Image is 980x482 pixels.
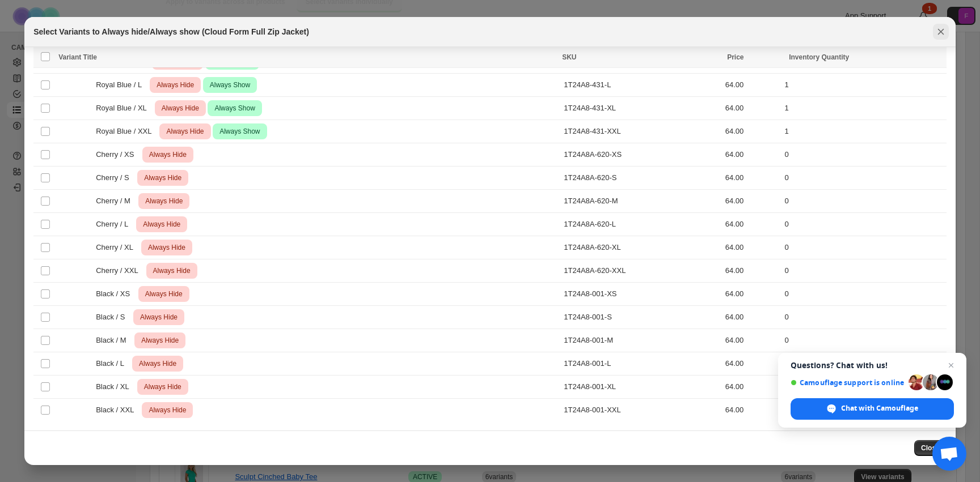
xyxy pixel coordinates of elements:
span: Always Hide [164,125,206,138]
td: 0 [781,143,946,167]
td: 0 [781,190,946,213]
span: Royal Blue / L [96,79,147,91]
span: Always Hide [142,171,184,185]
span: Cherry / L [96,219,134,230]
span: Always Hide [146,403,188,417]
span: Variant Title [58,53,97,61]
td: 64.00 [722,306,782,329]
span: SKU [562,53,576,61]
td: 1T24A8-001-M [560,329,722,352]
span: Cherry / XL [96,242,139,253]
td: 64.00 [722,376,782,399]
span: Always Hide [138,310,180,324]
td: 1T24A8-431-XXL [560,120,722,143]
td: 1T24A8-001-L [560,352,722,376]
td: 0 [781,306,946,329]
td: 64.00 [722,283,782,306]
span: Always Hide [159,101,201,115]
span: Inventory Quantity [789,53,849,61]
span: Chat with Camouflage [841,403,918,413]
td: 1T24A8A-620-XXL [560,259,722,283]
span: Always Hide [142,380,184,394]
td: 1T24A8-001-XXL [560,399,722,422]
td: 64.00 [722,259,782,283]
td: 0 [781,213,946,236]
td: 0 [781,329,946,352]
span: Always Hide [139,334,181,347]
a: Open chat [932,437,966,471]
td: 1T24A8-001-XS [560,283,722,306]
span: Black / XL [96,381,135,393]
span: Camouflage support is online [791,378,905,387]
td: 0 [781,352,946,376]
span: Always Hide [147,148,189,161]
td: 64.00 [722,74,782,97]
span: Always Hide [143,194,185,208]
td: 64.00 [722,352,782,376]
td: 1 [781,74,946,97]
td: 1T24A8-001-S [560,306,722,329]
td: 64.00 [722,143,782,167]
td: 1 [781,120,946,143]
td: 1 [781,97,946,120]
span: Cherry / XS [96,149,140,160]
h2: Select Variants to Always hide/Always show (Cloud Form Full Zip Jacket) [33,26,309,37]
span: Always Hide [154,78,196,92]
span: Always Hide [146,241,188,254]
span: Always Show [208,78,252,92]
span: Cherry / M [96,195,137,207]
td: 0 [781,259,946,283]
td: 1T24A8A-620-M [560,190,722,213]
td: 64.00 [722,120,782,143]
span: Black / L [96,358,130,369]
button: Close [933,24,949,40]
td: 1T24A8-431-XL [560,97,722,120]
span: Close [921,443,940,453]
td: 1T24A8A-620-XS [560,143,722,167]
td: 1T24A8-431-L [560,74,722,97]
td: 64.00 [722,236,782,259]
td: 0 [781,283,946,306]
span: Always Hide [141,217,183,231]
td: 64.00 [722,213,782,236]
td: 1T24A8A-620-L [560,213,722,236]
span: Royal Blue / XXL [96,126,158,137]
td: 64.00 [722,329,782,352]
span: Price [727,53,744,61]
td: 64.00 [722,399,782,422]
td: 64.00 [722,167,782,190]
span: Always Hide [143,287,185,301]
button: Close [914,440,947,456]
span: Black / M [96,335,132,346]
td: 0 [781,167,946,190]
span: Black / S [96,312,131,323]
span: Always Show [217,125,262,138]
td: 64.00 [722,190,782,213]
span: Cherry / S [96,172,135,184]
span: Always Show [212,101,257,115]
span: Chat with Camouflage [791,398,954,420]
td: 1T24A8A-620-S [560,167,722,190]
td: 0 [781,236,946,259]
span: Always Hide [137,357,179,370]
span: Royal Blue / XL [96,103,153,114]
td: 1T24A8-001-XL [560,376,722,399]
span: Black / XXL [96,404,140,416]
span: Questions? Chat with us! [791,361,954,370]
span: Cherry / XXL [96,265,144,276]
td: 1T24A8A-620-XL [560,236,722,259]
span: Always Hide [151,264,193,278]
td: 64.00 [722,97,782,120]
span: Black / XS [96,288,136,300]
